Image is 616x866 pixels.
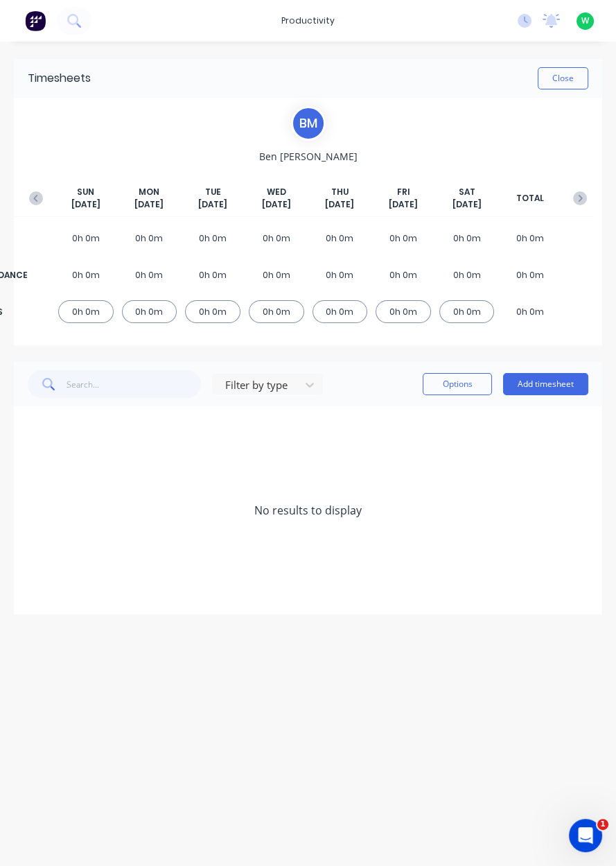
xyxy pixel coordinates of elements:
span: 1 [597,819,608,830]
div: 0h 0m [249,300,304,323]
span: [DATE] [389,198,418,211]
span: THU [331,186,349,198]
div: 0h 0m [58,263,114,286]
span: MON [139,186,159,198]
div: 0h 0m [58,300,114,323]
div: 0h 0m [122,300,177,323]
div: 0h 0m [376,263,431,286]
div: 0h 0m [502,227,558,250]
span: [DATE] [71,198,100,211]
span: [DATE] [262,198,291,211]
button: Options [423,373,492,395]
div: 0h 0m [185,263,240,286]
div: 0h 0m [313,227,368,250]
input: Search... [67,370,202,398]
span: [DATE] [134,198,164,211]
div: 0h 0m [249,227,304,250]
span: TOTAL [516,192,544,205]
div: 0h 0m [313,263,368,286]
span: [DATE] [325,198,354,211]
span: SUN [77,186,94,198]
div: 0h 0m [313,300,368,323]
div: 0h 0m [185,300,240,323]
div: 0h 0m [376,227,431,250]
div: 0h 0m [439,263,495,286]
button: Add timesheet [503,373,588,395]
span: [DATE] [198,198,227,211]
div: B M [291,106,326,141]
button: Close [538,67,588,89]
span: TUE [205,186,221,198]
div: 0h 0m [122,263,177,286]
div: 0h 0m [58,227,114,250]
div: 0h 0m [122,227,177,250]
div: 0h 0m [502,300,558,323]
div: productivity [274,10,342,31]
div: No results to display [14,406,602,614]
div: 0h 0m [376,300,431,323]
iframe: Intercom live chat [569,819,602,852]
span: W [581,15,589,27]
span: SAT [459,186,475,198]
span: Ben [PERSON_NAME] [259,149,358,164]
span: WED [267,186,286,198]
div: 0h 0m [439,300,495,323]
div: 0h 0m [185,227,240,250]
div: 0h 0m [439,227,495,250]
div: 0h 0m [502,263,558,286]
div: 0h 0m [249,263,304,286]
img: Factory [25,10,46,31]
span: [DATE] [452,198,482,211]
span: FRI [396,186,410,198]
div: Timesheets [28,70,91,87]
